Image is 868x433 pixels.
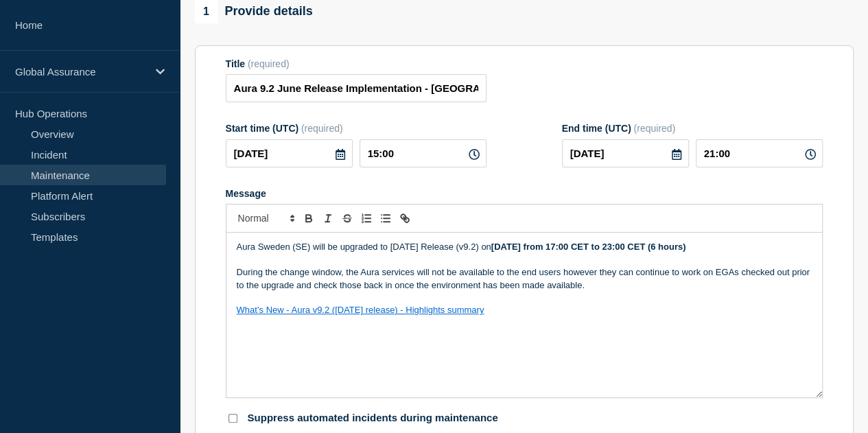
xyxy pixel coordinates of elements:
span: (required) [248,58,290,69]
span: Font size [232,210,299,226]
div: Start time (UTC) [226,123,486,134]
a: What’s New - Aura v9.2 ([DATE] release) - Highlights summary [237,305,484,315]
input: YYYY-MM-DD [226,139,353,167]
p: Global Assurance [15,66,147,78]
p: Aura Sweden (SE) will be upgraded to [DATE] Release (v9.2) on [237,241,812,253]
span: (required) [301,123,343,134]
button: Toggle italic text [318,210,338,226]
span: (required) [633,123,675,134]
strong: [DATE] from 17:00 CET to 23:00 CET (6 hours) [491,242,686,252]
button: Toggle bulleted list [376,210,395,226]
div: Message [226,188,823,199]
input: Suppress automated incidents during maintenance [228,414,237,423]
button: Toggle bold text [299,210,318,226]
input: Title [226,74,486,102]
p: During the change window, the Aura services will not be available to the end users however they c... [237,266,812,292]
div: Title [226,58,486,69]
button: Toggle strikethrough text [338,210,357,226]
input: YYYY-MM-DD [562,139,689,167]
div: Message [226,233,822,397]
input: HH:MM [360,139,486,167]
input: HH:MM [696,139,823,167]
div: End time (UTC) [562,123,823,134]
button: Toggle link [395,210,414,226]
button: Toggle ordered list [357,210,376,226]
p: Suppress automated incidents during maintenance [248,412,498,425]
